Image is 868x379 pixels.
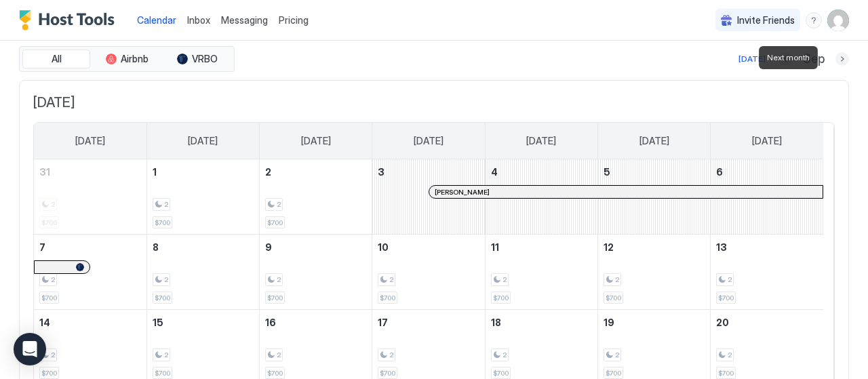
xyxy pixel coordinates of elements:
a: Messaging [221,13,268,27]
span: 2 [502,275,507,284]
span: $700 [267,294,283,302]
span: 15 [153,317,163,328]
span: $700 [155,294,170,302]
span: Messaging [221,14,268,26]
span: 2 [277,200,281,209]
a: September 8, 2025 [147,235,259,260]
span: [DATE] [414,135,443,147]
span: $700 [718,369,734,378]
span: [DATE] [33,94,835,111]
td: September 7, 2025 [34,235,146,310]
span: 6 [716,166,723,178]
span: 18 [491,317,501,328]
span: Calendar [137,14,176,26]
a: September 10, 2025 [372,235,484,260]
div: tab-group [19,46,235,72]
span: Pricing [279,14,309,26]
span: $700 [493,294,509,302]
span: 11 [491,241,499,253]
span: 20 [716,317,729,328]
span: 7 [39,241,45,253]
a: August 31, 2025 [34,159,146,184]
a: September 13, 2025 [711,235,823,260]
span: $700 [267,218,283,227]
span: 2 [615,351,619,359]
span: 2 [728,351,732,359]
span: [DATE] [526,135,556,147]
td: September 11, 2025 [485,235,597,310]
span: 16 [265,317,276,328]
span: 2 [164,275,168,284]
span: [DATE] [752,135,782,147]
td: August 31, 2025 [34,159,146,235]
span: 5 [604,166,610,178]
td: September 12, 2025 [597,235,710,310]
div: [PERSON_NAME] [435,188,816,197]
td: September 1, 2025 [146,159,259,235]
a: September 14, 2025 [34,310,146,335]
td: September 8, 2025 [146,235,259,310]
div: [DATE] [738,53,766,65]
span: 2 [502,351,507,359]
a: Sunday [62,123,119,159]
a: September 18, 2025 [486,310,597,335]
span: 4 [491,166,498,178]
button: Airbnb [93,49,161,68]
span: 2 [389,275,393,284]
span: 2 [51,275,55,284]
td: September 13, 2025 [711,235,823,310]
a: September 2, 2025 [260,159,372,184]
button: [DATE] [736,51,768,67]
td: September 2, 2025 [260,159,372,235]
span: 2 [164,200,168,209]
a: September 5, 2025 [598,159,710,184]
span: [DATE] [188,135,218,147]
span: 2 [277,275,281,284]
button: All [22,49,90,68]
span: 13 [716,241,727,253]
td: September 4, 2025 [485,159,597,235]
td: September 5, 2025 [597,159,710,235]
span: 8 [153,241,159,253]
span: Invite Friends [737,14,795,26]
span: $700 [606,294,621,302]
a: September 1, 2025 [147,159,259,184]
span: 2 [277,351,281,359]
span: 17 [378,317,388,328]
span: 2 [615,275,619,284]
div: Open Intercom Messenger [14,333,46,365]
button: VRBO [163,49,231,68]
a: September 11, 2025 [486,235,597,260]
span: $700 [41,294,57,302]
span: $700 [155,218,170,227]
span: 2 [51,351,55,359]
span: $700 [380,294,395,302]
a: September 16, 2025 [260,310,372,335]
span: 12 [604,241,614,253]
a: Saturday [738,123,795,159]
td: September 10, 2025 [372,235,485,310]
span: [DATE] [75,135,105,147]
a: September 4, 2025 [486,159,597,184]
div: User profile [827,9,849,31]
a: September 20, 2025 [711,310,823,335]
span: Next month [767,52,810,64]
a: September 15, 2025 [147,310,259,335]
span: $700 [718,294,734,302]
span: Airbnb [121,53,149,65]
span: 2 [265,166,271,178]
span: 31 [39,166,50,178]
a: September 12, 2025 [598,235,710,260]
a: September 6, 2025 [711,159,823,184]
span: [DATE] [301,135,331,147]
a: September 7, 2025 [34,235,146,260]
a: September 19, 2025 [598,310,710,335]
span: All [52,53,62,65]
span: 2 [389,351,393,359]
a: Host Tools Logo [19,10,121,31]
span: 2 [164,351,168,359]
a: Friday [626,123,683,159]
span: Inbox [187,14,210,26]
span: 2 [728,275,732,284]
